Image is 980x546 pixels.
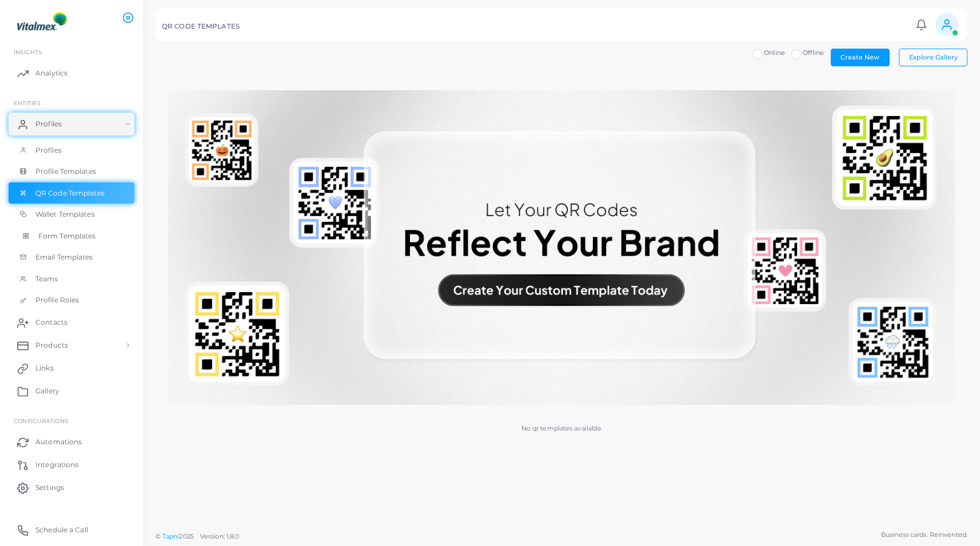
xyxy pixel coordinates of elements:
[9,246,134,268] a: Email Templates
[14,417,68,424] span: Configurations
[35,252,93,262] span: Email Templates
[168,90,955,405] img: No qr templates
[156,532,239,541] span: ©
[881,530,967,540] span: Business cards. Reinvented.
[9,140,134,161] a: Profiles
[9,453,134,476] a: Integrations
[35,68,67,78] span: Analytics
[35,295,79,305] span: Profile Roles
[9,113,134,135] a: Profiles
[35,386,59,396] span: Gallery
[179,532,193,541] span: 2025
[9,431,134,453] a: Automations
[9,225,134,247] a: Form Templates
[9,519,134,541] a: Schedule a Call
[764,49,785,57] span: Online
[35,525,88,535] span: Schedule a Call
[9,357,134,380] a: Links
[831,49,890,66] button: Create New
[9,204,134,225] a: Wallet Templates
[9,161,134,182] a: Profile Templates
[162,532,180,540] a: Tapni
[35,483,64,493] span: Settings
[200,532,240,540] span: Version: 1.8.0
[35,145,62,156] span: Profiles
[38,231,96,241] span: Form Templates
[35,363,54,373] span: Links
[35,317,67,328] span: Contacts
[35,119,62,129] span: Profiles
[35,166,96,177] span: Profile Templates
[9,289,134,311] a: Profile Roles
[9,380,134,402] a: Gallery
[35,437,82,447] span: Automations
[35,188,105,198] span: QR Code Templates
[35,209,95,220] span: Wallet Templates
[9,182,134,204] a: QR Code Templates
[14,49,42,55] span: INSIGHTS
[840,53,879,61] span: Create New
[521,424,602,433] p: No qr templates available
[9,311,134,334] a: Contacts
[35,460,78,470] span: Integrations
[9,334,134,357] a: Products
[9,476,134,499] a: Settings
[35,274,58,284] span: Teams
[899,49,967,66] button: Explore Gallery
[803,49,824,57] span: Offline
[909,53,958,61] span: Explore Gallery
[9,268,134,290] a: Teams
[162,22,240,30] h5: QR CODE TEMPLATES
[9,62,134,85] a: Analytics
[14,99,41,106] span: ENTITIES
[10,11,74,32] img: logo
[35,340,68,350] span: Products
